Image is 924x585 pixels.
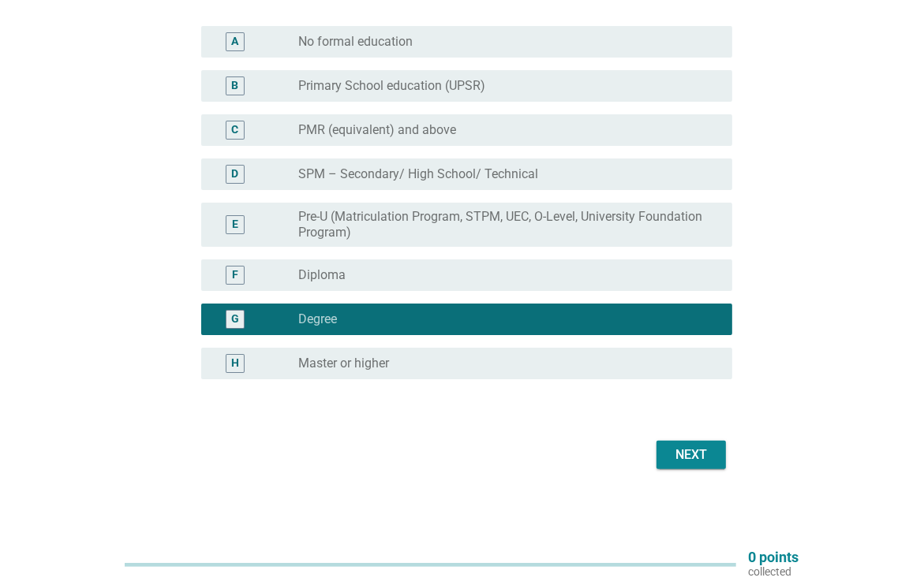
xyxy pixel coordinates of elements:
div: G [231,311,239,328]
div: E [232,217,238,233]
div: A [231,34,238,50]
label: Primary School education (UPSR) [298,78,485,94]
p: collected [749,565,799,579]
div: D [231,166,238,183]
p: 0 points [749,550,799,565]
label: Diploma [298,267,346,283]
button: Next [657,441,726,469]
label: No formal education [298,34,413,50]
label: Master or higher [298,356,389,371]
div: F [232,267,238,284]
div: H [231,356,239,372]
div: B [231,78,238,95]
label: Pre-U (Matriculation Program, STPM, UEC, O-Level, University Foundation Program) [298,209,707,240]
label: Degree [298,311,337,327]
label: SPM – Secondary/ High School/ Technical [298,166,538,182]
div: C [231,122,238,139]
label: PMR (equivalent) and above [298,122,456,138]
div: Next [669,445,713,464]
